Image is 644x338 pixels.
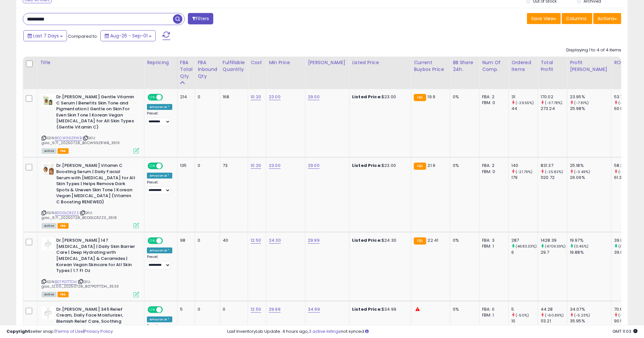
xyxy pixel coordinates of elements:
[55,135,82,141] a: B0CW99ZRWB
[482,59,506,73] div: Num of Comp.
[614,175,640,181] div: 61.38%
[42,148,57,154] span: All listings currently available for purchase on Amazon
[428,94,436,100] span: 19.9
[352,94,406,100] div: $23.00
[482,163,504,169] div: FBA: 2
[269,306,281,313] a: 29.99
[251,162,261,169] a: 10.20
[511,318,538,324] div: 10
[612,328,637,334] span: 2025-09-9 11:03 GMT
[147,111,172,126] div: Preset:
[180,59,192,80] div: FBA Total Qty
[352,162,382,169] b: Listed Price:
[251,306,261,313] a: 12.50
[541,94,567,100] div: 170.02
[482,306,504,312] div: FBA: 0
[58,148,69,154] span: FBA
[570,318,611,324] div: 35.95%
[614,306,640,312] div: 70.85%
[570,59,609,73] div: Profit [PERSON_NAME]
[42,94,139,153] div: ASIN:
[511,106,538,112] div: 44
[453,306,474,312] div: 0%
[511,94,538,100] div: 31
[180,163,190,169] div: 135
[516,244,537,249] small: (4683.33%)
[574,244,588,249] small: (0.45%)
[593,13,621,24] button: Actions
[42,210,117,220] span: | SKU: gaia_9.71_20250728_B0DGLCRZZ3_3518
[453,59,477,73] div: BB Share 24h.
[68,33,98,39] span: Compared to:
[308,162,320,169] a: 29.00
[570,250,611,255] div: 19.88%
[352,306,406,312] div: $34.99
[566,47,621,53] div: Displaying 1 to 4 of 4 items
[352,306,382,312] b: Listed Price:
[541,318,567,324] div: 113.21
[482,100,504,106] div: FBM: 0
[198,59,217,80] div: FBA inbound Qty
[42,292,57,297] span: All listings currently available for purchase on Amazon
[308,94,320,100] a: 29.00
[251,94,261,100] a: 10.20
[147,59,175,66] div: Repricing
[198,306,215,312] div: 0
[40,59,141,66] div: Title
[188,13,213,24] button: Filters
[453,163,474,169] div: 0%
[352,94,382,100] b: Listed Price:
[352,59,408,66] div: Listed Price
[562,13,592,24] button: Columns
[614,237,640,243] div: 39.82%
[100,30,156,41] button: Aug-26 - Sep-01
[309,328,341,334] a: 3 active listings
[42,306,55,319] img: 31C1E1+T-wL._SL40_.jpg
[198,94,215,100] div: 0
[482,312,504,318] div: FBM: 1
[55,210,79,216] a: B0DGLCRZZ3
[428,237,439,243] span: 22.41
[453,94,474,100] div: 0%
[511,306,538,312] div: 5
[42,223,57,229] span: All listings currently available for purchase on Amazon
[570,306,611,312] div: 34.07%
[7,329,113,335] div: seller snap | |
[148,307,156,312] span: ON
[566,15,586,22] span: Columns
[527,13,561,24] button: Save View
[614,106,640,112] div: 60.88%
[227,329,637,335] div: Last InventoryLab Update: 4 hours ago, not synced.
[147,180,172,195] div: Preset:
[162,95,172,100] span: OFF
[570,175,611,181] div: 26.09%
[198,163,215,169] div: 0
[180,94,190,100] div: 214
[516,169,532,174] small: (-21.79%)
[541,306,567,312] div: 44.28
[223,306,243,312] div: 0
[269,94,281,100] a: 23.00
[352,163,406,169] div: $23.00
[428,162,436,169] span: 21.9
[223,94,243,100] div: 168
[269,59,302,66] div: Min Price
[618,244,633,249] small: (0.56%)
[42,237,139,296] div: ASIN:
[574,169,590,174] small: (-3.49%)
[7,328,30,334] strong: Copyright
[84,328,113,334] a: Privacy Policy
[570,237,611,243] div: 19.97%
[42,163,139,228] div: ASIN:
[269,237,281,244] a: 24.30
[42,237,55,250] img: 31baCntLqCL._SL40_.jpg
[23,30,67,41] button: Last 7 Days
[541,250,567,255] div: 29.7
[516,100,534,105] small: (-29.55%)
[56,237,135,275] b: Dr.[PERSON_NAME] 147 [MEDICAL_DATA] | Daily Skin Barrier Care | Deep Hydrating with [MEDICAL_DATA...
[414,163,426,170] small: FBA
[482,243,504,249] div: FBM: 1
[308,306,320,313] a: 34.99
[618,169,633,174] small: (-5.15%)
[482,94,504,100] div: FBA: 2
